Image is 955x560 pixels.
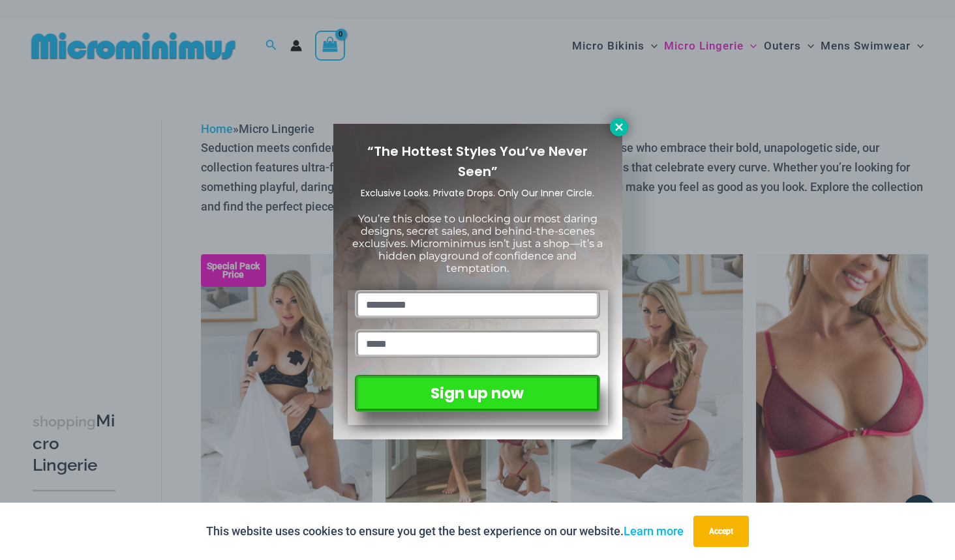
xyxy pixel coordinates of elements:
[693,516,749,547] button: Accept
[361,186,594,199] span: Exclusive Looks. Private Drops. Only Our Inner Circle.
[352,213,603,275] span: You’re this close to unlocking our most daring designs, secret sales, and behind-the-scenes exclu...
[206,522,684,541] p: This website uses cookies to ensure you get the best experience on our website.
[355,375,599,412] button: Sign up now
[367,142,588,181] span: “The Hottest Styles You’ve Never Seen”
[624,524,684,538] a: Learn more
[610,118,628,136] button: Close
